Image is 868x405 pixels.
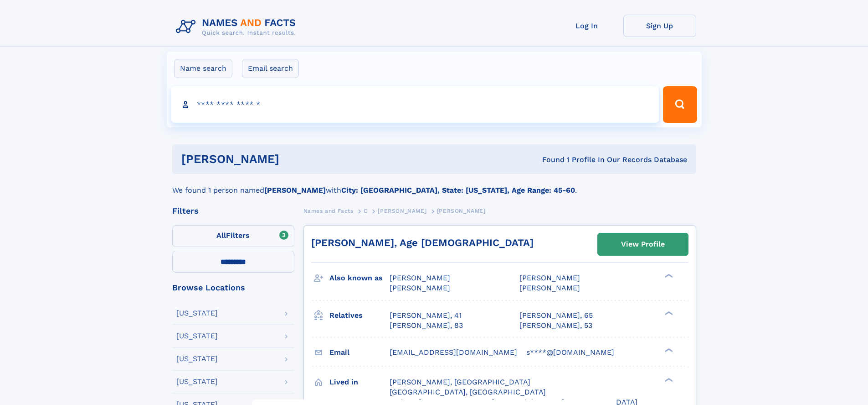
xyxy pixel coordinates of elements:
[264,186,326,195] b: [PERSON_NAME]
[390,388,546,396] span: [GEOGRAPHIC_DATA], [GEOGRAPHIC_DATA]
[329,345,390,360] h3: Email
[311,237,534,248] a: [PERSON_NAME], Age [DEMOGRAPHIC_DATA]
[172,174,696,196] div: We found 1 person named with .
[378,205,426,216] a: [PERSON_NAME]
[390,284,450,292] span: [PERSON_NAME]
[621,234,665,255] div: View Profile
[341,186,575,195] b: City: [GEOGRAPHIC_DATA], State: [US_STATE], Age Range: 45-60
[390,321,463,331] a: [PERSON_NAME], 83
[176,355,218,363] div: [US_STATE]
[623,15,696,37] a: Sign Up
[663,273,673,279] div: ❯
[663,377,673,383] div: ❯
[519,310,593,321] a: [PERSON_NAME], 65
[519,284,580,292] span: [PERSON_NAME]
[303,205,354,216] a: Names and Facts
[663,86,697,123] button: Search Button
[550,15,623,37] a: Log In
[390,378,530,386] span: [PERSON_NAME], [GEOGRAPHIC_DATA]
[242,59,299,78] label: Email search
[390,348,517,357] span: [EMAIL_ADDRESS][DOMAIN_NAME]
[437,208,486,214] span: [PERSON_NAME]
[181,153,411,165] h1: [PERSON_NAME]
[519,274,580,282] span: [PERSON_NAME]
[176,378,218,385] div: [US_STATE]
[172,284,294,292] div: Browse Locations
[663,347,673,353] div: ❯
[519,321,592,331] a: [PERSON_NAME], 53
[329,308,390,323] h3: Relatives
[411,155,687,165] div: Found 1 Profile In Our Records Database
[663,310,673,316] div: ❯
[176,310,218,317] div: [US_STATE]
[329,270,390,286] h3: Also known as
[172,225,294,247] label: Filters
[364,208,368,214] span: C
[598,233,688,255] a: View Profile
[171,86,659,123] input: search input
[172,15,303,39] img: Logo Names and Facts
[329,374,390,390] h3: Lived in
[378,208,426,214] span: [PERSON_NAME]
[174,59,232,78] label: Name search
[364,205,368,216] a: C
[216,231,226,240] span: All
[390,274,450,282] span: [PERSON_NAME]
[390,310,462,321] a: [PERSON_NAME], 41
[176,332,218,340] div: [US_STATE]
[172,207,294,215] div: Filters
